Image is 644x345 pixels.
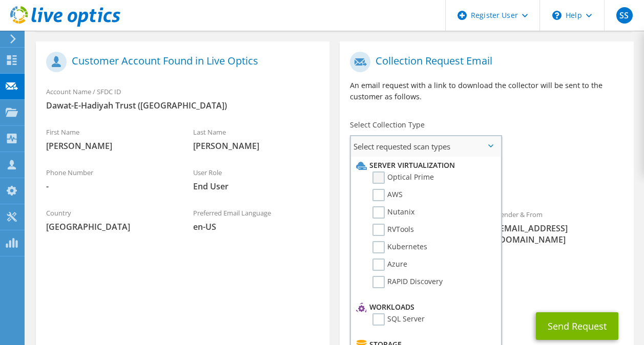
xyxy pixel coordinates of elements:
[487,204,634,250] div: Sender & From
[372,206,414,219] label: Nutanix
[340,267,633,302] div: CC & Reply To
[350,52,618,72] h1: Collection Request Email
[36,202,183,238] div: Country
[372,276,443,288] label: RAPID Discovery
[46,181,173,192] span: -
[46,100,319,111] span: Dawat-E-Hadiyah Trust ([GEOGRAPHIC_DATA])
[372,171,434,184] label: Optical Prime
[193,221,320,232] span: en-US
[372,241,427,253] label: Kubernetes
[536,312,618,340] button: Send Request
[193,181,320,192] span: End User
[36,162,183,197] div: Phone Number
[340,204,487,262] div: To
[36,121,183,157] div: First Name
[46,140,173,152] span: [PERSON_NAME]
[183,202,330,238] div: Preferred Email Language
[372,258,407,271] label: Azure
[193,140,320,152] span: [PERSON_NAME]
[350,120,425,130] label: Select Collection Type
[340,161,633,199] div: Requested Collections
[616,7,633,24] span: SS
[552,11,562,20] svg: \n
[350,80,623,102] p: An email request with a link to download the collector will be sent to the customer as follows.
[354,159,495,171] li: Server Virtualization
[351,136,501,157] span: Select requested scan types
[372,313,425,326] label: SQL Server
[497,223,624,245] span: [EMAIL_ADDRESS][DOMAIN_NAME]
[372,224,414,236] label: RVTools
[46,221,173,232] span: [GEOGRAPHIC_DATA]
[46,52,314,72] h1: Customer Account Found in Live Optics
[183,121,330,157] div: Last Name
[372,189,403,201] label: AWS
[354,301,495,313] li: Workloads
[36,81,329,116] div: Account Name / SFDC ID
[183,162,330,197] div: User Role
